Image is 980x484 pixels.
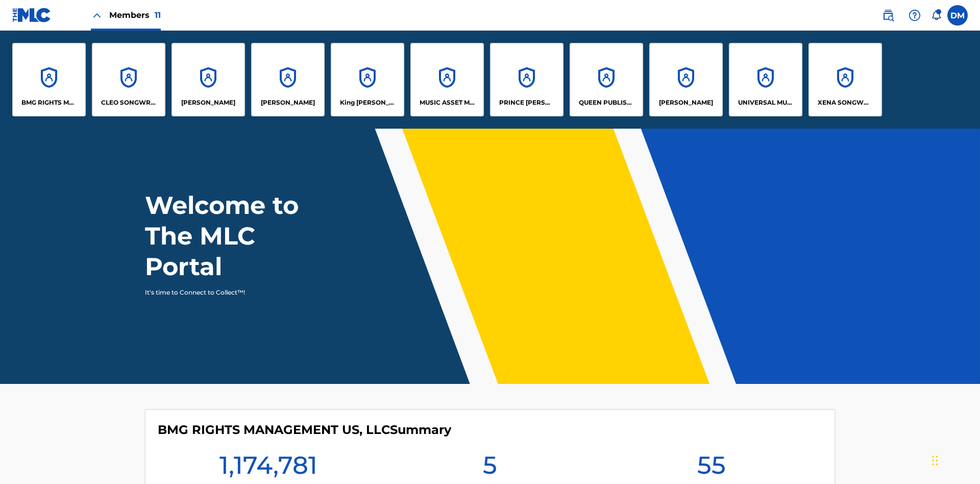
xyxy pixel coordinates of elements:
[420,98,475,107] p: MUSIC ASSET MANAGEMENT (MAM)
[410,43,484,116] a: AccountsMUSIC ASSET MANAGEMENT (MAM)
[261,98,315,107] p: EYAMA MCSINGER
[12,8,52,22] img: MLC Logo
[101,98,157,107] p: CLEO SONGWRITER
[659,98,713,107] p: RONALD MCTESTERSON
[579,98,634,107] p: QUEEN PUBLISHA
[818,98,873,107] p: XENA SONGWRITER
[904,5,925,26] div: Help
[145,288,322,297] p: It's time to Connect to Collect™!
[490,43,563,116] a: AccountsPRINCE [PERSON_NAME]
[499,98,555,107] p: PRINCE MCTESTERSON
[729,43,802,116] a: AccountsUNIVERSAL MUSIC PUB GROUP
[947,5,968,26] div: User Menu
[109,9,161,21] span: Members
[155,10,161,20] span: 11
[931,10,941,20] div: Notifications
[570,43,643,116] a: AccountsQUEEN PUBLISHA
[878,5,898,26] a: Public Search
[91,9,103,21] img: Close
[251,43,325,116] a: Accounts[PERSON_NAME]
[331,43,404,116] a: AccountsKing [PERSON_NAME]
[340,98,396,107] p: King McTesterson
[909,9,921,21] img: help
[181,98,235,107] p: ELVIS COSTELLO
[932,445,938,476] div: Drag
[21,98,77,107] p: BMG RIGHTS MANAGEMENT US, LLC
[808,43,882,116] a: AccountsXENA SONGWRITER
[882,9,894,21] img: search
[145,190,336,282] h1: Welcome to The MLC Portal
[171,43,245,116] a: Accounts[PERSON_NAME]
[649,43,723,116] a: Accounts[PERSON_NAME]
[158,422,451,438] h4: BMG RIGHTS MANAGEMENT US, LLC
[92,43,165,116] a: AccountsCLEO SONGWRITER
[738,98,794,107] p: UNIVERSAL MUSIC PUB GROUP
[929,435,980,484] iframe: Chat Widget
[12,43,86,116] a: AccountsBMG RIGHTS MANAGEMENT US, LLC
